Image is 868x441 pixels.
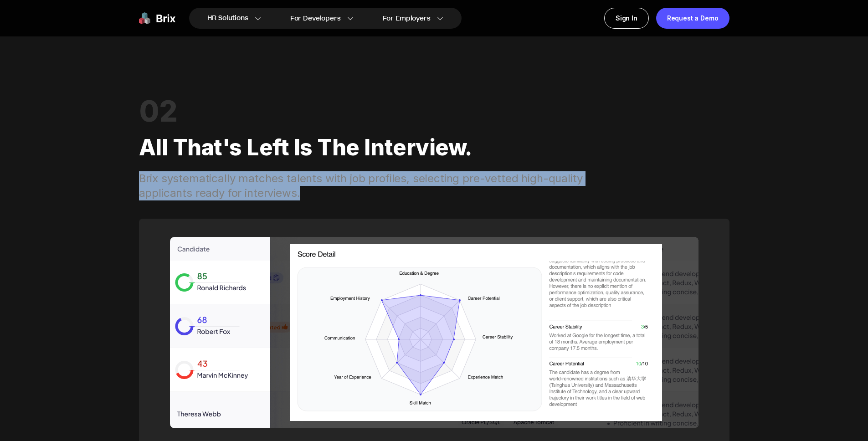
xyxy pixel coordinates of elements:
[139,171,606,200] div: Brix systematically matches talents with job profiles, selecting pre-vetted high-quality applican...
[290,14,341,23] span: For Developers
[170,237,699,428] img: avatar
[139,98,729,124] div: 02
[139,124,729,171] div: All that's left is the interview.
[604,8,649,29] a: Sign In
[207,11,248,26] span: HR Solutions
[656,8,729,29] a: Request a Demo
[383,14,431,23] span: For Employers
